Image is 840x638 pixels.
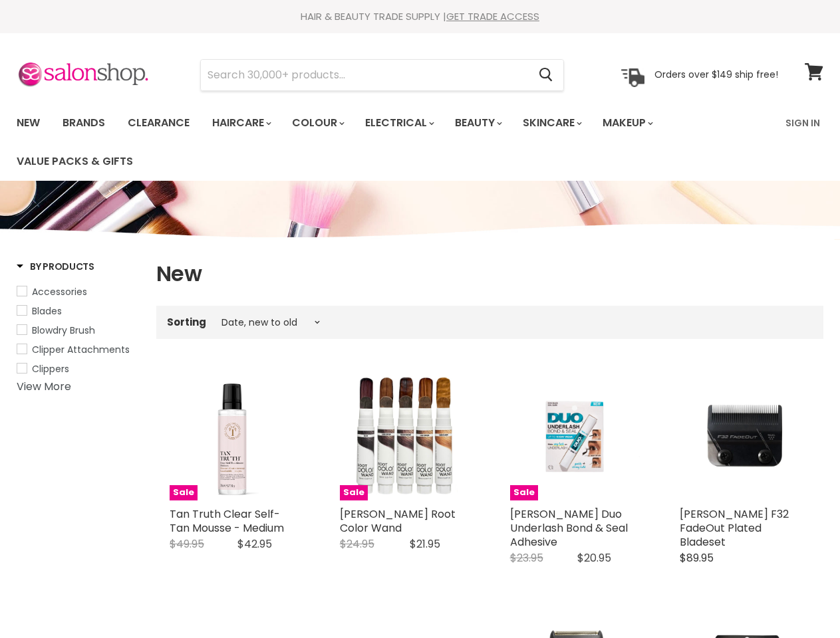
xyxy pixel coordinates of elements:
[680,506,789,550] a: [PERSON_NAME] F32 FadeOut Plated Bladeset
[170,485,198,500] span: Sale
[340,371,470,501] a: Jerome Russell Root Color Wand Jerome Russell Root Color Wand Sale
[118,109,200,137] a: Clearance
[680,550,714,566] span: $89.95
[680,371,810,501] img: Wahl F32 FadeOut Plated Bladeset
[17,342,140,357] a: Clipper Attachments
[17,362,140,376] a: Clippers
[340,536,374,552] span: $24.95
[170,371,300,501] a: Tan Truth Clear Self-Tan Mousse - Medium Sale
[777,109,828,137] a: Sign In
[340,506,456,536] a: [PERSON_NAME] Root Color Wand
[510,485,538,500] span: Sale
[510,371,640,501] img: Ardell Duo Underlash Bond & Seal Adhesive
[410,536,440,552] span: $21.95
[7,109,50,137] a: New
[445,109,510,137] a: Beauty
[170,536,204,552] span: $49.95
[510,550,543,566] span: $23.95
[510,506,628,550] a: [PERSON_NAME] Duo Underlash Bond & Seal Adhesive
[32,304,62,318] span: Blades
[167,316,206,328] label: Sorting
[202,109,279,137] a: Haircare
[32,343,130,356] span: Clipper Attachments
[200,59,564,91] form: Product
[7,148,143,175] a: Value Packs & Gifts
[170,506,284,536] a: Tan Truth Clear Self-Tan Mousse - Medium
[201,60,528,90] input: Search
[32,285,87,298] span: Accessories
[528,60,563,90] button: Search
[680,371,810,501] a: Wahl F32 FadeOut Plated Bladeset Wahl F32 FadeOut Plated Bladeset
[32,324,95,337] span: Blowdry Brush
[510,371,640,501] a: Ardell Duo Underlash Bond & Seal Adhesive Ardell Duo Underlash Bond & Seal Adhesive Sale
[577,550,611,566] span: $20.95
[32,362,69,375] span: Clippers
[192,371,279,501] img: Tan Truth Clear Self-Tan Mousse - Medium
[593,109,661,137] a: Makeup
[17,260,94,273] h3: By Products
[513,109,590,137] a: Skincare
[17,284,140,299] a: Accessories
[355,109,442,137] a: Electrical
[446,9,539,23] a: GET TRADE ACCESS
[17,379,71,394] a: View More
[340,377,470,495] img: Jerome Russell Root Color Wand
[340,485,368,500] span: Sale
[654,68,778,80] p: Orders over $149 ship free!
[17,304,140,318] a: Blades
[237,536,272,552] span: $42.95
[282,109,352,137] a: Colour
[156,260,823,288] h1: New
[53,109,115,137] a: Brands
[7,104,777,181] ul: Main menu
[17,323,140,338] a: Blowdry Brush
